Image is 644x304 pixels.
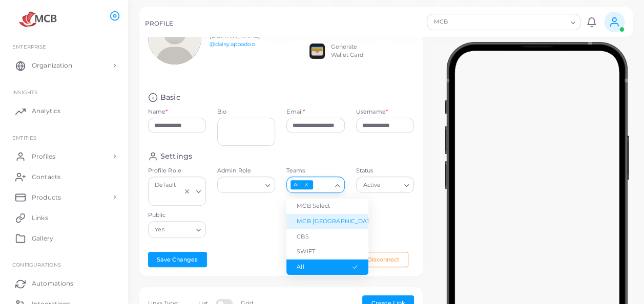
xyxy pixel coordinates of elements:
input: Search for option [508,16,567,28]
div: Search for option [148,177,206,206]
div: Search for option [286,177,344,193]
a: Products [8,187,120,207]
span: Contacts [32,172,60,182]
div: Generate Wallet Card [330,43,363,59]
li: SWIFT [286,244,368,259]
h5: PROFILE [145,20,173,27]
a: @daisy.appadoo [210,40,255,48]
button: Clear Selected [183,187,191,196]
span: Organization [32,61,72,70]
span: Default [154,180,177,190]
span: Active [362,180,382,191]
label: Admin Role [217,167,275,175]
span: Products [32,193,61,202]
img: apple-wallet.png [309,44,325,59]
button: Disconnect [358,252,408,267]
input: Search for option [383,180,400,191]
a: Organization [8,55,120,76]
label: Status [356,167,414,175]
h4: Basic [160,93,180,102]
label: Email [286,108,305,116]
a: Analytics [8,101,120,121]
a: Automations [8,273,120,294]
label: Profile Role [148,167,206,175]
label: Bio [217,108,275,116]
span: Gallery [32,234,53,243]
span: MCB [432,17,507,27]
li: All [286,259,368,275]
div: Search for option [217,177,275,193]
button: Deselect All [303,181,310,188]
span: All [290,180,313,190]
input: Search for option [222,180,261,191]
label: Teams [286,167,344,175]
span: ENTITIES [12,135,36,141]
label: Name [148,108,168,116]
a: Profiles [8,146,120,166]
label: Public [148,211,206,220]
li: CBS [286,229,368,245]
a: Gallery [8,228,120,248]
button: Save Changes [148,252,207,267]
span: Enterprise [12,44,46,50]
span: Profiles [32,152,55,161]
span: Yes [154,225,166,235]
h4: Settings [160,151,192,161]
img: logo [9,10,66,29]
a: Contacts [8,166,120,187]
input: Search for option [314,180,331,191]
div: Search for option [427,14,580,30]
a: Links [8,207,120,228]
div: Search for option [148,221,206,237]
span: Analytics [32,106,60,116]
div: Search for option [356,177,414,193]
li: MCB Select [286,199,368,214]
label: Username [356,108,388,116]
span: Automations [32,279,73,288]
span: INSIGHTS [12,89,37,95]
input: Search for option [167,224,192,235]
li: MCB [GEOGRAPHIC_DATA] [286,214,368,229]
input: Search for option [153,192,181,203]
span: Links [32,213,48,223]
span: Configurations [12,262,61,268]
